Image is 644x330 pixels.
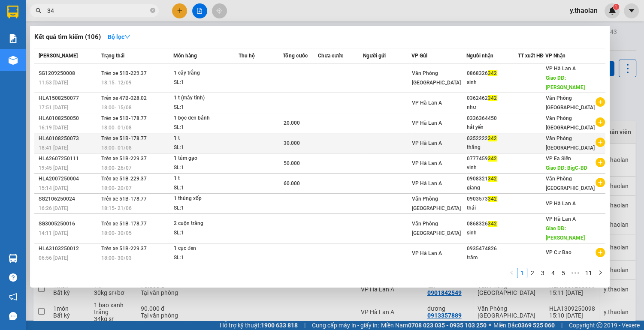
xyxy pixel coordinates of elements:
[412,70,461,86] span: Văn Phòng [GEOGRAPHIC_DATA]
[507,268,517,278] li: Previous Page
[283,120,299,126] span: 20.000
[596,158,605,167] span: plus-circle
[411,53,427,59] span: VP Gửi
[39,134,99,143] div: HLA0108250073
[467,114,517,123] div: 0336364450
[39,94,99,103] div: HLA1508250077
[101,30,137,44] button: Bộ lọcdown
[101,115,147,121] span: Trên xe 51B-178.77
[101,185,132,191] span: 18:00 - 20/07
[412,180,442,186] span: VP Hà Lan A
[174,134,238,143] div: 1 t
[101,95,147,101] span: Trên xe 47B-028.02
[538,268,547,278] a: 3
[101,135,147,141] span: Trên xe 51B-178.77
[546,135,595,151] span: Văn Phòng [GEOGRAPHIC_DATA]
[467,94,517,103] div: 0362462
[101,165,132,171] span: 18:00 - 26/07
[527,268,538,278] li: 2
[568,268,582,278] span: •••
[467,134,517,143] div: 0352222
[101,176,147,182] span: Trên xe 51B-229.37
[150,8,155,13] span: close-circle
[283,180,299,186] span: 60.000
[101,246,147,252] span: Trên xe 51B-229.37
[34,33,101,42] h3: Kết quả tìm kiếm ( 106 )
[39,69,99,78] div: SG1209250008
[39,53,78,59] span: [PERSON_NAME]
[108,33,130,40] strong: Bộ lọc
[173,53,197,59] span: Món hàng
[596,138,605,147] span: plus-circle
[7,6,18,18] img: logo-vxr
[467,204,517,213] div: thái
[174,244,238,253] div: 1 cục đen
[174,123,238,132] div: SL: 1
[39,165,68,171] span: 19:45 [DATE]
[412,140,442,146] span: VP Hà Lan A
[283,140,299,146] span: 30.000
[467,78,517,87] div: sinh
[546,216,576,222] span: VP Hà Lan A
[101,221,147,227] span: Trên xe 51B-178.77
[412,120,442,126] span: VP Hà Lan A
[582,268,595,278] li: 11
[548,268,558,278] li: 4
[466,53,493,59] span: Người nhận
[518,53,544,59] span: TT xuất HĐ
[101,105,132,111] span: 18:00 - 15/08
[488,95,497,101] span: 342
[412,100,442,106] span: VP Hà Lan A
[467,195,517,204] div: 0903573
[9,254,18,263] img: warehouse-icon
[596,178,605,187] span: plus-circle
[101,80,132,86] span: 18:15 - 12/09
[39,105,68,111] span: 17:51 [DATE]
[488,70,497,76] span: 342
[546,66,576,72] span: VP Hà Lan A
[36,8,42,14] span: search
[412,196,461,211] span: Văn Phòng [GEOGRAPHIC_DATA]
[39,255,68,261] span: 06:56 [DATE]
[595,268,605,278] button: right
[174,228,238,238] div: SL: 1
[150,7,155,15] span: close-circle
[47,6,148,15] input: Tìm tên, số ĐT hoặc mã đơn
[545,53,565,59] span: VP Nhận
[467,219,517,228] div: 0868326
[558,268,568,278] li: 5
[528,268,537,278] a: 2
[174,253,238,263] div: SL: 1
[174,204,238,213] div: SL: 1
[488,221,497,227] span: 342
[174,163,238,173] div: SL: 1
[488,135,497,141] span: 342
[174,69,238,78] div: 1 cây trắng
[39,219,99,228] div: SG3005250016
[546,176,595,191] span: Văn Phòng [GEOGRAPHIC_DATA]
[596,97,605,107] span: plus-circle
[595,268,605,278] li: Next Page
[9,34,18,43] img: solution-icon
[174,143,238,153] div: SL: 1
[568,268,582,278] li: Next 5 Pages
[39,125,68,131] span: 16:19 [DATE]
[546,249,571,255] span: VP Cư Bao
[507,268,517,278] button: left
[174,154,238,163] div: 1 túm gạo
[101,145,132,151] span: 18:00 - 01/08
[517,268,527,278] a: 1
[412,160,442,166] span: VP Hà Lan A
[39,154,99,163] div: HLA2607250111
[39,174,99,183] div: HLA2007250004
[467,244,517,253] div: 0935474826
[412,221,461,236] span: Văn Phòng [GEOGRAPHIC_DATA]
[546,225,585,241] span: Giao DĐ: [PERSON_NAME]
[39,145,68,151] span: 18:41 [DATE]
[546,201,576,207] span: VP Hà Lan A
[467,174,517,183] div: 0908321
[559,268,568,278] a: 5
[283,53,307,59] span: Tổng cước
[101,205,132,211] span: 18:15 - 21/06
[39,195,99,204] div: SG2106250024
